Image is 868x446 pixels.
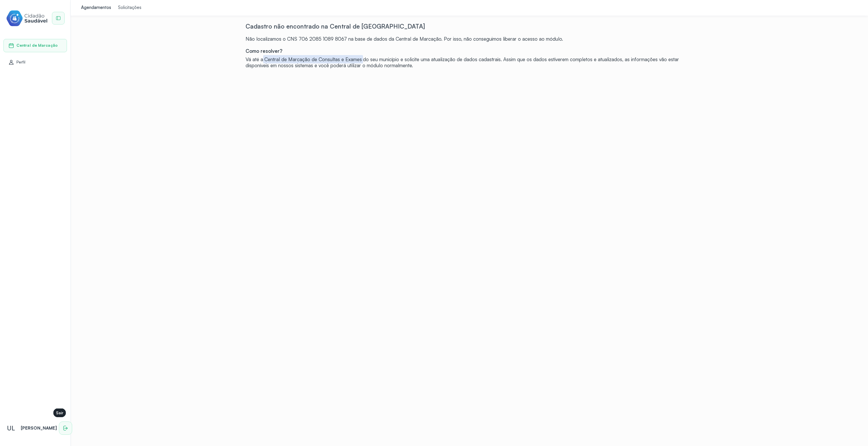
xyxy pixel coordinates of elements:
[246,48,693,54] div: Como resolver?
[21,426,57,431] p: [PERSON_NAME]
[16,60,26,65] span: Perfil
[246,36,693,42] div: Não localizamos o CNS 706 2085 1089 8067 na base de dados da Central de Marcação. Por isso, não c...
[6,9,48,27] img: cidadao-saudavel-filled-logo.svg
[8,43,62,48] a: Central de Marcação
[246,56,693,69] div: Vá até a do seu município e solicite uma atualização de dados cadastrais. Assim que os dados esti...
[81,5,111,11] div: Agendamentos
[246,23,693,30] div: Cadastro não encontrado na Central de [GEOGRAPHIC_DATA]
[118,5,141,11] div: Solicitações
[16,43,58,48] span: Central de Marcação
[8,59,62,65] a: Perfil
[7,424,15,432] span: UL
[264,56,362,62] span: Central de Marcação de Consultas e Exames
